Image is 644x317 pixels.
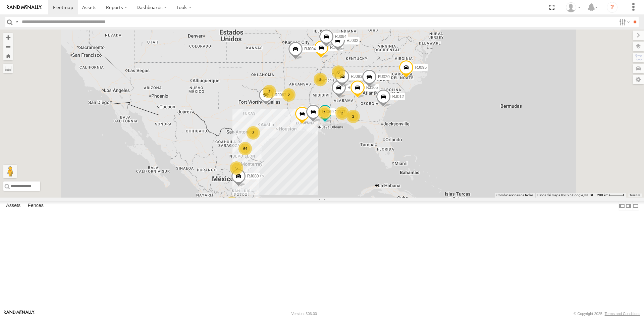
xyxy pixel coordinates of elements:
label: Search Query [14,17,19,27]
i: ? [607,2,618,13]
button: Arrastra al hombrecito al mapa para abrir Street View [3,165,17,178]
label: Assets [3,201,24,211]
div: 2 [282,88,296,102]
div: 2 [318,106,331,119]
span: RJ095 [415,65,427,70]
div: 5 [230,161,243,175]
button: Zoom out [3,42,13,51]
div: Version: 306.00 [291,312,317,316]
div: 2 [335,106,349,120]
span: RJ030 [347,85,359,90]
label: Hide Summary Table [632,201,639,211]
label: Dock Summary Table to the Left [619,201,625,211]
span: RJ004 [304,47,316,51]
a: Visit our Website [4,310,35,317]
div: 10 [225,197,238,210]
span: RJ020 [378,74,390,79]
div: Josue Jimenez [563,2,583,12]
button: Zoom in [3,33,13,42]
span: RJ023 [330,45,342,50]
span: RJ080 [247,174,259,178]
span: RJ105 [366,85,378,90]
div: 2 [346,110,360,123]
button: Combinaciones de teclas [496,193,533,198]
div: 2 [263,85,276,98]
button: Zoom Home [3,51,13,60]
button: Escala del mapa: 200 km por 42 píxeles [595,193,626,198]
span: Datos del mapa ©2025 Google, INEGI [537,193,593,197]
div: 64 [238,142,252,155]
div: 3 [247,126,260,140]
span: 200 km [597,193,608,197]
label: Dock Summary Table to the Right [625,201,632,211]
img: rand-logo.svg [7,5,42,10]
a: Terms and Conditions [605,312,640,316]
span: RJ032 [346,38,358,43]
label: Measure [3,64,13,73]
div: © Copyright 2025 - [574,312,640,316]
label: Search Filter Options [616,17,631,27]
span: RJ069 [322,109,334,114]
label: Fences [24,201,47,211]
span: RJ093 [351,74,363,79]
div: 3 [332,65,345,79]
div: 2 [314,73,327,86]
label: Map Settings [633,75,644,84]
span: RJ012 [392,94,404,99]
span: RJ067 [275,92,286,97]
span: RJ094 [335,34,347,39]
a: Términos (se abre en una nueva pestaña) [630,194,640,197]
